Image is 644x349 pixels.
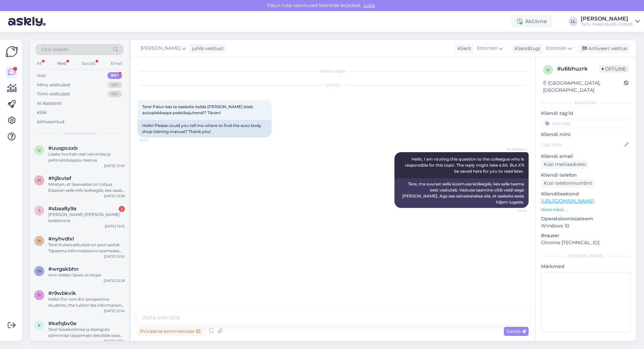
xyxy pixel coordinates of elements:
[477,45,497,52] span: Estonian
[109,59,123,68] div: Email
[108,82,122,88] div: 99+
[541,215,631,222] p: Operatsioonisüsteem
[394,178,529,208] div: Tere, ma suunan selle küsimuse kolleegile, kes selle teema eest vastutab. Vastuse saamine võib ve...
[37,268,42,273] span: w
[557,65,599,73] div: # u6bhuzrk
[38,208,41,213] span: s
[541,179,595,188] div: Küsi telefoninumbrit
[48,272,125,278] div: nvm leidsin Saisis on kirjas
[48,175,71,181] span: #hjlkvtef
[37,72,46,79] div: Uus
[48,145,77,151] span: #uuqpcsxb
[37,82,70,88] div: Minu vestlused
[37,91,70,97] div: Tiimi vestlused
[48,296,125,308] div: Hello! For non-EU prospective students, the tuition fee information can be complex and depends on...
[455,45,471,52] div: Klient
[501,147,527,152] span: AI Assistent
[104,339,125,344] div: [DATE] 13:34
[541,190,631,198] p: Klienditeekond
[108,91,122,97] div: 99+
[578,44,630,53] div: Arhiveeri vestlus
[541,263,631,270] p: Märkmed
[48,242,125,254] div: Tere! Kutsevalikuõpe on pool aastat. Täpsema informatsiooni saamiseks kahe rühma töökorralduse ko...
[104,163,125,168] div: [DATE] 12:43
[541,198,594,204] a: [URL][DOMAIN_NAME]
[38,323,41,328] span: k
[541,172,631,179] p: Kliendi telefon
[37,119,64,125] div: Arhiveeritud
[546,67,550,72] span: u
[48,320,76,326] span: #kefqbv0e
[140,138,165,143] span: 10:45
[107,72,122,79] div: 99+
[104,254,125,259] div: [DATE] 15:50
[138,120,272,137] div: Hello! Please could you tell me where to find the auto body shop training manual? Thank you!
[541,222,631,229] p: Windows 10
[581,16,640,27] a: [PERSON_NAME]Tartu Rakenduslik Kolledž
[48,290,76,296] span: #r9wbkvik
[541,131,631,138] p: Kliendi nimi
[581,21,633,27] div: Tartu Rakenduslik Kolledž
[546,45,567,52] span: Estonian
[38,147,41,152] span: u
[48,266,78,272] span: #wrgakbhn
[362,2,377,8] span: Luba
[405,157,525,174] span: Hello, I am routing this question to the colleague who is responsible for this topic. The reply m...
[599,65,629,73] span: Offline
[541,141,623,148] input: Lisa nimi
[37,109,47,116] div: Kõik
[48,212,125,224] div: [PERSON_NAME] [PERSON_NAME] keskkonna
[541,160,589,169] div: Küsi meiliaadressi
[48,206,76,212] span: #sbaa8y9a
[42,46,68,53] span: Otsi kliente
[541,207,631,213] p: Vaata edasi ...
[138,327,203,336] div: Privaatne kommentaar
[104,193,125,199] div: [DATE] 10:38
[37,100,62,107] div: AI Assistent
[501,208,527,213] span: 10:45
[105,224,125,229] div: [DATE] 10:15
[141,45,180,52] span: [PERSON_NAME]
[541,100,631,106] div: Kliendi info
[119,206,125,212] div: 2
[104,278,125,283] div: [DATE] 22:28
[36,59,43,68] div: All
[48,151,125,163] div: Lisaks huvitab veel värvimise ja pehmenduspesu teenus
[48,326,125,339] div: Tere! Sissekolimise ja lepingute sõlmimise täpsemate detailide osas palun pöörduge otse õpilaskod...
[543,80,624,94] div: [GEOGRAPHIC_DATA], [GEOGRAPHIC_DATA]
[541,118,631,128] input: Lisa tag
[138,68,529,74] div: Vestlus algas
[48,181,125,193] div: Mõistan, et Siseveebis on tühjus. Edastan selle info kolleegile, kes saab asja uurida.
[541,239,631,246] p: Chrome [TECHNICAL_ID]
[581,16,633,21] div: [PERSON_NAME]
[56,59,68,68] div: Web
[512,15,552,28] div: Aktiivne
[541,153,631,160] p: Kliendi email
[64,130,95,136] span: Uued vestlused
[541,253,631,259] div: [PERSON_NAME]
[5,45,18,58] img: Askly Logo
[142,104,254,115] span: Tere! Palun kas te saaksite öelda [PERSON_NAME] leiab autoplekksepa praktikajuhendi? Tänan!
[541,232,631,239] p: Brauser
[138,82,529,88] div: [DATE]
[512,45,540,52] div: Klienditugi
[38,238,41,243] span: n
[38,293,41,298] span: r
[569,17,578,26] div: LL
[80,59,97,68] div: Socials
[104,308,125,313] div: [DATE] 12:34
[38,178,41,183] span: h
[506,328,526,334] span: Saada
[190,45,224,52] div: juhib vestlust
[541,110,631,117] p: Kliendi tag'id
[48,236,74,242] span: #nyhvdlxl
